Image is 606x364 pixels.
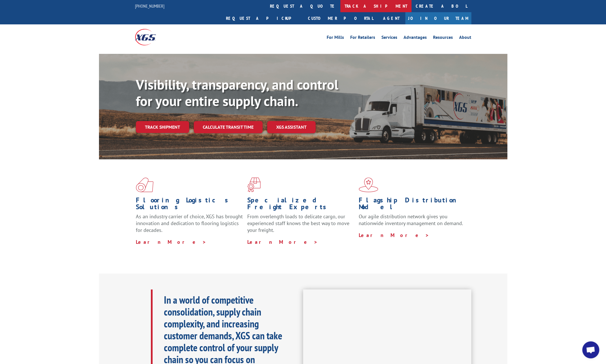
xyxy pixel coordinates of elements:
[404,35,427,41] a: Advantages
[247,213,354,238] p: From overlength loads to delicate cargo, our experienced staff knows the best way to move your fr...
[359,232,429,238] a: Learn More >
[433,35,453,41] a: Resources
[194,121,263,133] a: Calculate transit time
[327,35,344,41] a: For Mills
[136,177,153,192] img: xgs-icon-total-supply-chain-intelligence-red
[136,213,243,233] span: As an industry carrier of choice, XGS has brought innovation and dedication to flooring logistics...
[405,12,471,24] a: Join Our Team
[359,177,378,192] img: xgs-icon-flagship-distribution-model-red
[377,12,405,24] a: Agent
[267,121,316,133] a: XGS ASSISTANT
[222,12,304,24] a: Request a pickup
[359,213,463,227] span: Our agile distribution network gives you nationwide inventory management on demand.
[136,197,243,213] h1: Flooring Logistics Solutions
[247,197,354,213] h1: Specialized Freight Experts
[582,341,599,358] div: Open chat
[381,35,397,41] a: Services
[350,35,375,41] a: For Retailers
[136,239,206,245] a: Learn More >
[247,177,261,192] img: xgs-icon-focused-on-flooring-red
[135,3,164,9] a: [PHONE_NUMBER]
[359,197,466,213] h1: Flagship Distribution Model
[136,121,189,133] a: Track shipment
[304,12,377,24] a: Customer Portal
[247,239,318,245] a: Learn More >
[459,35,471,41] a: About
[136,76,338,110] b: Visibility, transparency, and control for your entire supply chain.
